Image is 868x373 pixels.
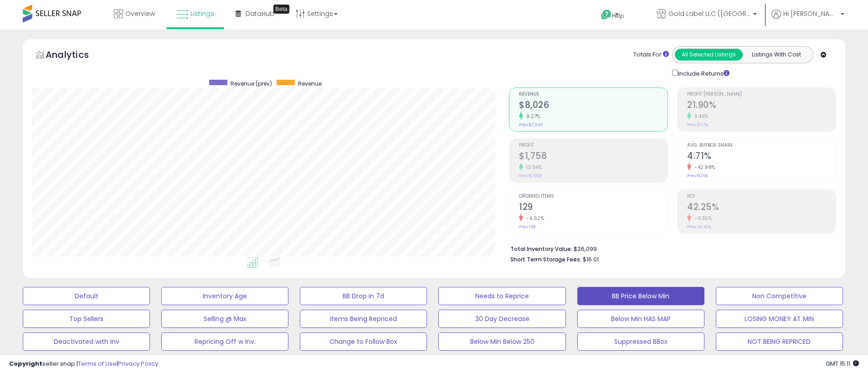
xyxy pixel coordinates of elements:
button: Non Competitive [716,287,843,305]
button: Deactivated with Inv [23,332,150,351]
span: 2025-09-11 15:11 GMT [826,359,859,368]
li: $26,099 [510,243,829,254]
button: BB Price Below Min [577,287,704,305]
strong: Copyright [9,359,42,368]
button: BB Drop in 7d [300,287,427,305]
small: Prev: 42.40% [687,224,711,230]
small: Prev: 8.26% [687,173,708,179]
span: $16.01 [583,255,599,264]
a: Hi [PERSON_NAME] [771,9,844,30]
h2: 21.90% [687,100,836,112]
span: Listings [190,9,214,18]
button: All Selected Listings [675,49,743,61]
b: Short Term Storage Fees: [510,255,581,263]
span: ROI [687,194,836,199]
button: LOSING MONEY AT MIN [716,310,843,328]
button: Below Min HAS MAP [577,310,704,328]
a: Help [594,2,642,30]
span: Hi [PERSON_NAME] [783,9,838,18]
span: Revenue [298,80,322,87]
span: Revenue (prev) [231,80,272,87]
div: Include Returns [665,68,740,78]
span: Help [612,12,624,20]
button: Below Min Below 250 [438,332,565,351]
span: Revenue [519,92,668,97]
button: Suppressed BBox [577,332,704,351]
button: Repricing Off w Inv. [161,332,288,351]
button: Inventory Age [161,287,288,305]
h2: 42.25% [687,202,836,214]
small: Prev: $1,555 [519,173,542,179]
b: Total Inventory Value: [510,245,572,253]
span: Overview [125,9,155,18]
h2: 4.71% [687,151,836,163]
small: 9.27% [523,113,540,120]
a: Terms of Use [78,359,117,368]
small: 3.45% [691,113,709,120]
small: -6.52% [523,215,544,222]
span: Avg. Buybox Share [687,143,836,148]
a: Privacy Policy [118,359,158,368]
span: Gold Label LLC ([GEOGRAPHIC_DATA]) [668,9,750,18]
small: Prev: 21.17% [687,122,708,128]
small: Prev: 138 [519,224,535,230]
button: Needs to Reprice [438,287,565,305]
h2: 129 [519,202,668,214]
small: Prev: $7,346 [519,122,543,128]
button: Selling @ Max [161,310,288,328]
span: DataHub [246,9,274,18]
button: Top Sellers [23,310,150,328]
small: -42.98% [691,164,715,171]
div: Totals For [633,51,669,59]
span: Ordered Items [519,194,668,199]
button: Default [23,287,150,305]
div: Tooltip anchor [273,5,289,14]
h2: $8,026 [519,100,668,112]
span: Profit [PERSON_NAME] [687,92,836,97]
button: 30 Day Decrease [438,310,565,328]
button: Change to Follow Box [300,332,427,351]
small: -0.35% [691,215,712,222]
i: Get Help [601,9,612,20]
h2: $1,758 [519,151,668,163]
h5: Analytics [46,48,107,63]
small: 13.04% [523,164,542,171]
button: Listings With Cost [742,49,810,61]
button: NOT BEING REPRICED [716,332,843,351]
div: seller snap | | [9,360,158,368]
button: Items Being Repriced [300,310,427,328]
span: Profit [519,143,668,148]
